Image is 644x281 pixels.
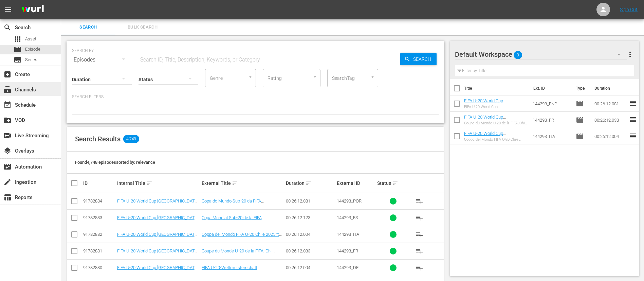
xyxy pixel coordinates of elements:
[455,45,627,64] div: Default Workspace
[464,131,526,146] a: FIFA U-20 World Cup [GEOGRAPHIC_DATA] 2025™ - Highlights Bundle MD 7+8+9 (IT)
[411,226,427,243] button: playlist_add
[75,135,121,143] span: Search Results
[626,46,634,63] button: more_vert
[626,50,634,58] span: more_vert
[464,105,528,109] div: FIFA U-20 World Cup [GEOGRAPHIC_DATA] 2025™: Highlights
[286,232,334,237] div: 00:26:12.004
[286,248,334,253] div: 00:26:12.033
[629,99,637,107] span: reorder
[14,56,22,64] span: Series
[232,180,238,186] span: sort
[3,193,12,201] span: Reports
[202,232,282,242] a: Coppa del Mondo FIFA U-20 Chile 2025™: Highlights
[415,264,423,272] span: playlist_add
[464,98,521,119] a: FIFA U-20 World Cup [GEOGRAPHIC_DATA] 2025™ - Highlights Bundle MD 7+8+9 (EN)
[3,86,12,94] span: Channels
[16,2,49,18] img: ans4CAIJ8jUAAAAAAAAAAAAAAAAAAAAAAAAgQb4GAAAAAAAAAAAAAAAAAAAAAAAAJMjXAAAAAAAAAAAAAAAAAAAAAAAAgAT5G...
[117,248,198,259] a: FIFA U-20 World Cup [GEOGRAPHIC_DATA] 2025™ - Highlights Bundle MD 7+8+9 (FR)
[3,23,12,32] span: Search
[117,179,200,187] div: Internal Title
[3,70,12,78] span: Create
[572,79,590,98] th: Type
[411,243,427,259] button: playlist_add
[83,248,115,253] div: 91782881
[312,74,318,80] button: Open
[75,160,155,165] span: Found 4,748 episodes sorted by: relevance
[337,215,358,220] span: 144293_ES
[411,210,427,226] button: playlist_add
[392,180,398,186] span: sort
[65,23,111,31] span: Search
[530,128,573,144] td: 144293_ITA
[117,265,198,275] a: FIFA U-20 World Cup [GEOGRAPHIC_DATA] 2025™ - Highlights Bundle MD 7+8+9 (DE)
[415,230,423,239] span: playlist_add
[3,147,12,155] span: Overlays
[202,198,276,214] a: Copa do Mundo Sub-20 da FIFA [GEOGRAPHIC_DATA] 2025™: Melhores Momentos
[337,180,375,186] div: External ID
[146,180,152,186] span: sort
[629,132,637,140] span: reorder
[25,46,40,53] span: Episode
[337,265,358,270] span: 144293_DE
[286,265,334,270] div: 00:26:12.004
[83,198,115,204] div: 91782884
[286,179,334,187] div: Duration
[4,5,12,14] span: menu
[3,131,12,140] span: Live Streaming
[306,180,312,186] span: sort
[117,198,198,209] a: FIFA U-20 World Cup [GEOGRAPHIC_DATA] 2025™ - Highlights Bundle MD 7+8+9 (PT)
[514,48,522,62] span: 3
[529,79,572,98] th: Ext. ID
[202,215,281,225] a: Copa Mundial Sub-20 de la FIFA [GEOGRAPHIC_DATA] 2025™: Resúmenes
[530,112,573,128] td: 144293_FR
[3,116,12,124] span: VOD
[25,56,37,63] span: Series
[72,94,439,100] p: Search Filters:
[592,112,629,128] td: 00:26:12.033
[464,79,529,98] th: Title
[629,116,637,124] span: reorder
[3,101,12,109] span: Schedule
[576,132,584,140] span: Episode
[415,247,423,255] span: playlist_add
[3,163,12,171] span: Automation
[14,35,22,43] span: Asset
[83,232,115,237] div: 91782882
[377,179,409,187] div: Status
[3,178,12,186] span: Ingestion
[576,100,584,108] span: Episode
[83,265,115,270] div: 91782880
[123,135,139,143] span: 4,748
[415,197,423,205] span: playlist_add
[530,95,573,112] td: 144293_ENG
[286,198,334,204] div: 00:26:12.081
[202,179,284,187] div: External Title
[592,95,629,112] td: 00:26:12.081
[83,215,115,220] div: 91782883
[286,215,334,220] div: 00:26:12.123
[119,23,166,31] span: Bulk Search
[410,53,437,65] span: Search
[337,248,358,253] span: 144293_FR
[576,116,584,124] span: Episode
[83,180,115,186] div: ID
[415,214,423,222] span: playlist_add
[400,53,437,65] button: Search
[337,232,359,237] span: 144293_ITA
[411,193,427,209] button: playlist_add
[202,265,277,275] a: FIFA U-20-Weltmeisterschaft [GEOGRAPHIC_DATA] 2025™: Highlights
[620,7,638,12] a: Sign Out
[117,232,198,242] a: FIFA U-20 World Cup [GEOGRAPHIC_DATA] 2025™ - Highlights Bundle MD 7+8+9 (IT)
[464,137,528,142] div: Coppa del Mondo FIFA U-20 Chile 2025™: Highlights
[369,74,376,80] button: Open
[464,115,527,130] a: FIFA U-20 World Cup [GEOGRAPHIC_DATA] 2025™ - Highlights Bundle MD 7+8+9 (FR)
[25,36,36,42] span: Asset
[14,46,22,54] span: movie
[411,260,427,276] button: playlist_add
[117,215,198,225] a: FIFA U-20 World Cup [GEOGRAPHIC_DATA] 2025™ - Highlights Bundle MD 7+8+9 (ES)
[72,50,132,69] div: Episodes
[337,198,362,204] span: 144293_POR
[592,128,629,144] td: 00:26:12.004
[590,79,631,98] th: Duration
[202,248,276,259] a: Coupe du Monde U-20 de la FIFA, Chili 2025™ : Résumés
